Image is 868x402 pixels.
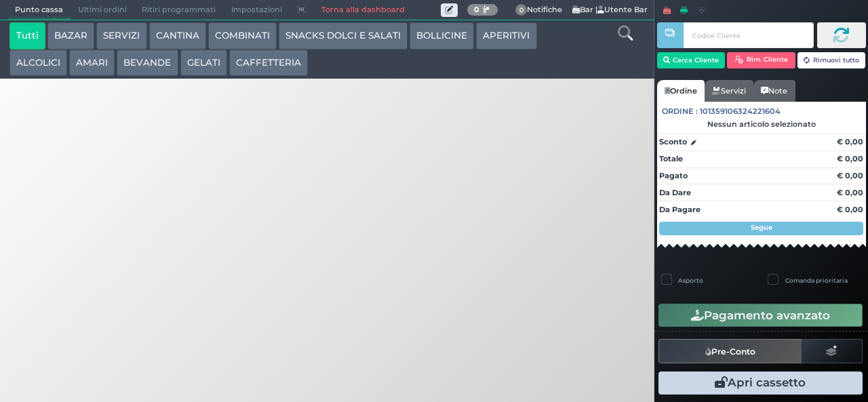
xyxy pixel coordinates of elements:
[96,22,146,49] button: SERVIZI
[71,1,134,20] span: Ultimi ordini
[785,276,848,285] label: Comanda prioritaria
[117,49,178,77] button: BEVANDE
[476,22,536,49] button: APERITIVI
[658,371,863,395] button: Apri cassetto
[229,49,308,77] button: CAFFETTERIA
[7,1,71,20] span: Punto cassa
[751,223,772,232] strong: Segue
[684,22,813,48] input: Codice Cliente
[662,106,698,117] span: Ordine :
[797,52,866,68] button: Rimuovi tutto
[837,171,863,180] strong: € 0,00
[9,22,45,49] button: Tutti
[727,52,795,68] button: Rim. Cliente
[657,52,726,68] button: Cerca Cliente
[678,276,703,285] label: Asporto
[658,304,863,327] button: Pagamento avanzato
[224,1,290,20] span: Impostazioni
[134,1,223,20] span: Ritiri programmati
[659,171,688,180] strong: Pagato
[837,137,863,146] strong: € 0,00
[657,80,705,102] a: Ordine
[658,339,802,363] button: Pre-Conto
[313,1,412,20] a: Torna alla dashboard
[659,154,683,163] strong: Totale
[9,49,67,77] button: ALCOLICI
[657,119,866,129] div: Nessun articolo selezionato
[69,49,115,77] button: AMARI
[208,22,277,49] button: COMBINATI
[279,22,408,49] button: SNACKS DOLCI E SALATI
[659,136,687,148] strong: Sconto
[837,188,863,197] strong: € 0,00
[837,205,863,214] strong: € 0,00
[659,205,701,214] strong: Da Pagare
[659,188,691,197] strong: Da Dare
[837,154,863,163] strong: € 0,00
[753,80,795,102] a: Note
[474,5,479,14] b: 0
[180,49,227,77] button: GELATI
[149,22,206,49] button: CANTINA
[700,106,781,117] span: 101359106324221604
[515,4,528,16] span: 0
[705,80,753,102] a: Servizi
[47,22,94,49] button: BAZAR
[410,22,474,49] button: BOLLICINE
